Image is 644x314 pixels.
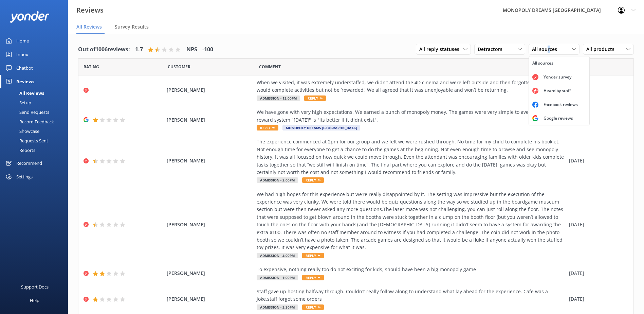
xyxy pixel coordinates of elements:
div: The experience commenced at 2pm for our group and we felt we were rushed through. No time for my ... [257,138,566,176]
div: [DATE] [569,116,625,124]
div: Reviews [16,75,34,88]
div: Reports [4,145,35,155]
div: Support Docs [21,280,49,294]
div: [DATE] [569,86,625,94]
div: Chatbot [16,61,33,75]
a: Requests Sent [4,136,68,145]
span: Admission - 1:00pm [257,275,298,280]
span: Reply [302,253,324,258]
a: Send Requests [4,107,68,117]
span: [PERSON_NAME] [167,157,253,164]
span: Reply [302,304,324,310]
h4: Out of 1006 reviews: [78,45,130,54]
div: Home [16,34,29,48]
div: Recommend [16,156,42,170]
div: Staff gave up hosting halfway through. Couldn't really follow along to understand what lay ahead ... [257,288,566,303]
span: Admission - 4:00pm [257,253,298,258]
h4: NPS [186,45,197,54]
div: [DATE] [569,157,625,164]
a: Setup [4,98,68,107]
span: All reply statuses [419,46,463,53]
span: Reply [302,275,324,280]
span: Survey Results [115,23,149,30]
div: [DATE] [569,221,625,228]
div: We had high hopes for this experience but we’re really disappointed by it. The setting was impres... [257,191,566,251]
div: Heard by staff [538,87,576,94]
span: Reply [302,177,324,183]
span: Question [259,64,281,70]
div: All Reviews [4,88,44,98]
span: Admission - 2:00pm [257,177,298,183]
h4: 1.7 [135,45,143,54]
div: When we visited, it was extremely understaffed, we didn’t attend the 4D cinema and were left outs... [257,79,566,94]
div: [DATE] [569,269,625,277]
div: [DATE] [569,295,625,303]
div: Send Requests [4,107,49,117]
div: Facebook reviews [538,101,583,108]
span: [PERSON_NAME] [167,221,253,228]
div: Inbox [16,48,28,61]
div: Settings [16,170,33,184]
a: Showcase [4,126,68,136]
span: [PERSON_NAME] [167,295,253,303]
div: Record Feedback [4,117,54,126]
h4: -100 [202,45,213,54]
div: All sources [532,60,553,67]
span: All Reviews [76,23,102,30]
div: Setup [4,98,31,107]
span: Admission - 12:00pm [257,95,300,101]
span: Admission - 2:30pm [257,304,298,310]
div: Help [30,294,39,307]
span: Reply [257,125,278,130]
div: Google reviews [538,115,578,122]
span: MONOPOLY DREAMS [GEOGRAPHIC_DATA] [282,125,360,130]
span: Date [168,64,190,70]
img: yonder-white-logo.png [10,11,49,22]
span: Detractors [478,46,507,53]
a: Reports [4,145,68,155]
span: All products [586,46,619,53]
span: [PERSON_NAME] [167,86,253,94]
div: Showcase [4,126,39,136]
span: All sources [532,46,561,53]
div: Yonder survey [538,74,576,81]
div: Requests Sent [4,136,48,145]
span: Reply [304,95,326,101]
span: [PERSON_NAME] [167,116,253,124]
span: [PERSON_NAME] [167,269,253,277]
div: To expensive, nothing really too do not exciting for kids, should have been a big monopoly game [257,266,566,273]
a: All Reviews [4,88,68,98]
h3: Reviews [76,5,104,16]
div: We have gone with very high expectations. We earned a bunch of monopoly money. The games were ver... [257,108,566,124]
span: Date [84,64,99,70]
a: Record Feedback [4,117,68,126]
